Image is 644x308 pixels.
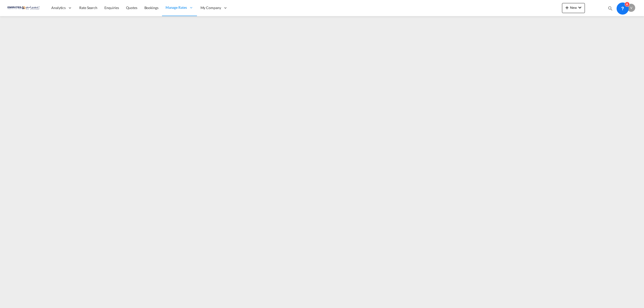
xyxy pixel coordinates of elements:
span: Enquiries [104,6,119,10]
button: icon-plus 400-fgNewicon-chevron-down [562,3,585,13]
div: icon-magnify [608,6,613,13]
md-icon: icon-chevron-down [577,5,583,11]
span: My Company [200,5,221,10]
span: Rate Search [79,6,97,10]
span: Analytics [51,5,66,10]
span: New [564,6,583,10]
span: Bookings [144,6,158,10]
img: c67187802a5a11ec94275b5db69a26e6.png [8,2,42,14]
div: Help [616,4,627,13]
span: Quotes [126,6,137,10]
span: Manage Rates [166,5,187,10]
div: V [627,4,635,12]
md-icon: icon-magnify [608,6,613,11]
md-icon: icon-plus 400-fg [564,5,570,11]
span: Help [616,4,625,12]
